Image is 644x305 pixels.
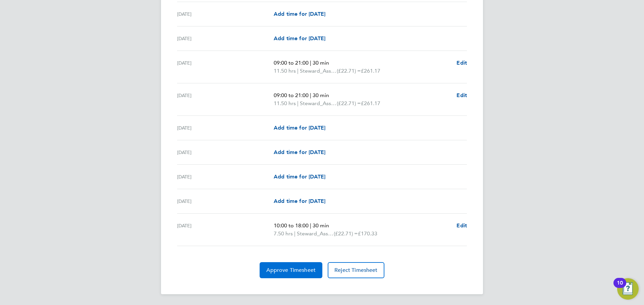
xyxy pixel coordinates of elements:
[457,91,467,99] a: Edit
[337,100,361,106] span: (£22.71) =
[274,100,296,106] span: 11.50 hrs
[274,11,325,17] span: Add time for [DATE]
[177,59,274,75] div: [DATE]
[274,68,296,74] span: 11.50 hrs
[274,198,325,204] span: Add time for [DATE]
[274,222,309,229] span: 10:00 to 18:00
[310,60,311,66] span: |
[361,100,380,106] span: £261.17
[177,148,274,156] div: [DATE]
[274,60,309,66] span: 09:00 to 21:00
[337,68,361,74] span: (£22.71) =
[297,230,334,238] span: Steward_Assessor_Rate
[313,92,329,98] span: 30 min
[310,92,311,98] span: |
[274,197,325,205] a: Add time for [DATE]
[177,222,274,238] div: [DATE]
[457,222,467,230] a: Edit
[334,267,378,274] span: Reject Timesheet
[361,68,380,74] span: £261.17
[274,34,325,43] a: Add time for [DATE]
[457,92,467,98] span: Edit
[328,262,384,278] button: Reject Timesheet
[313,222,329,229] span: 30 min
[274,173,325,180] span: Add time for [DATE]
[300,99,337,107] span: Steward_Assessor_Rate
[617,278,639,300] button: Open Resource Center, 10 new notifications
[297,68,299,74] span: |
[266,267,316,274] span: Approve Timesheet
[274,35,325,42] span: Add time for [DATE]
[457,60,467,66] span: Edit
[177,91,274,107] div: [DATE]
[274,149,325,155] span: Add time for [DATE]
[274,173,325,181] a: Add time for [DATE]
[617,283,623,292] div: 10
[177,197,274,205] div: [DATE]
[457,59,467,67] a: Edit
[358,230,377,237] span: £170.33
[274,125,325,131] span: Add time for [DATE]
[177,10,274,18] div: [DATE]
[310,222,311,229] span: |
[177,124,274,132] div: [DATE]
[274,92,309,98] span: 09:00 to 21:00
[297,100,299,106] span: |
[274,230,293,237] span: 7.50 hrs
[274,124,325,132] a: Add time for [DATE]
[457,222,467,229] span: Edit
[260,262,322,278] button: Approve Timesheet
[313,60,329,66] span: 30 min
[274,10,325,18] a: Add time for [DATE]
[177,34,274,43] div: [DATE]
[294,230,296,237] span: |
[300,67,337,75] span: Steward_Assessor_Rate
[177,173,274,181] div: [DATE]
[274,148,325,156] a: Add time for [DATE]
[334,230,358,237] span: (£22.71) =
